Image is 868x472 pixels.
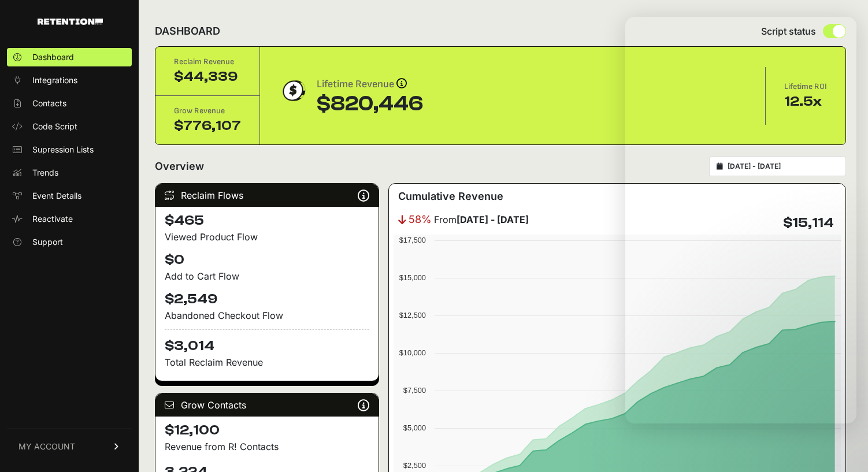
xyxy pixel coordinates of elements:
h3: Cumulative Revenue [398,188,503,205]
a: MY ACCOUNT [7,429,132,464]
span: Event Details [32,190,81,202]
text: $10,000 [399,348,426,357]
text: $7,500 [403,386,426,395]
span: Supression Lists [32,144,94,155]
span: Reactivate [32,213,73,225]
span: Trends [32,167,58,179]
iframe: Intercom live chat [829,433,856,460]
span: Code Script [32,121,77,132]
text: $12,500 [399,311,426,319]
text: $17,500 [399,236,426,244]
strong: [DATE] - [DATE] [457,214,529,225]
span: Integrations [32,75,77,86]
div: Grow Revenue [174,105,241,117]
div: Viewed Product Flow [165,230,369,244]
iframe: To enrich screen reader interactions, please activate Accessibility in Grammarly extension settings [625,17,856,423]
div: Abandoned Checkout Flow [165,309,369,322]
span: MY ACCOUNT [18,441,75,452]
span: Contacts [32,98,66,109]
h4: $2,549 [165,290,369,309]
a: Dashboard [7,48,132,66]
h4: $0 [165,251,369,269]
h4: $465 [165,211,369,230]
a: Code Script [7,117,132,136]
div: Add to Cart Flow [165,269,369,283]
div: $820,446 [317,92,423,116]
a: Support [7,233,132,251]
a: Contacts [7,94,132,113]
div: Lifetime Revenue [317,76,423,92]
p: Revenue from R! Contacts [165,440,369,454]
a: Event Details [7,187,132,205]
text: $5,000 [403,423,426,432]
h4: $12,100 [165,421,369,440]
div: Grow Contacts [155,393,379,417]
h2: Overview [155,158,204,174]
h4: $3,014 [165,329,369,355]
div: Reclaim Flows [155,184,379,207]
img: Retention.com [38,18,103,25]
img: dollar-coin-05c43ed7efb7bc0c12610022525b4bbbb207c7efeef5aecc26f025e68dcafac9.png [279,76,307,105]
span: From [434,213,529,226]
a: Trends [7,163,132,182]
span: Support [32,236,63,248]
span: Dashboard [32,51,74,63]
div: $44,339 [174,68,241,86]
a: Reactivate [7,210,132,228]
p: Total Reclaim Revenue [165,355,369,369]
div: $776,107 [174,117,241,135]
text: $2,500 [403,461,426,470]
span: 58% [409,211,432,228]
h2: DASHBOARD [155,23,220,39]
a: Supression Lists [7,140,132,159]
a: Integrations [7,71,132,90]
text: $15,000 [399,273,426,282]
div: Reclaim Revenue [174,56,241,68]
